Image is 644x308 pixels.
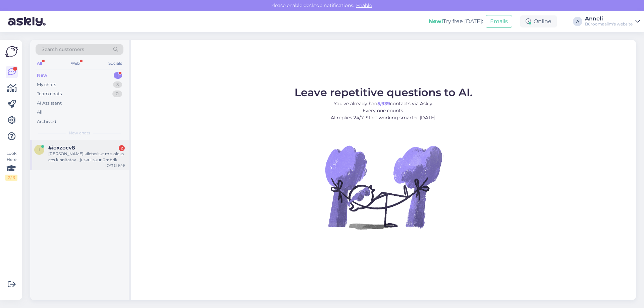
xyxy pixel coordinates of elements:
div: New [37,72,47,79]
div: All [37,109,43,116]
div: AI Assistant [37,100,62,107]
img: No Chat active [323,127,444,247]
div: 0 [112,90,122,97]
b: 5,939 [377,101,390,107]
p: You’ve already had contacts via Askly. Every one counts. AI replies 24/7. Start working smarter [... [294,100,473,121]
div: [PERSON_NAME] kiletaskut mis oleks ees kinnitatav - juskui suur ümbrik [48,151,125,163]
a: AnneliBüroomaailm's website [585,16,640,27]
span: #ioxzocv8 [48,145,75,151]
div: Team chats [37,90,62,97]
div: [DATE] 9:49 [105,163,125,168]
div: Try free [DATE]: [429,17,483,25]
div: 1 [114,72,122,79]
span: i [39,147,40,152]
span: Leave repetitive questions to AI. [294,86,473,99]
div: A [573,17,582,26]
div: Büroomaailm's website [585,21,633,27]
div: Socials [107,59,123,68]
div: 3 [113,81,122,88]
div: My chats [37,81,56,88]
div: All [36,59,43,68]
span: Enable [354,2,374,8]
div: Web [69,59,81,68]
div: Look Here [5,150,17,181]
b: New! [429,18,443,24]
span: New chats [69,130,90,136]
div: Anneli [585,16,633,21]
img: Askly Logo [5,45,18,58]
span: Search customers [42,46,84,53]
div: 2 / 3 [5,175,17,181]
div: Archived [37,118,56,125]
div: Online [520,15,557,27]
div: 2 [119,145,125,151]
button: Emails [486,15,512,28]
